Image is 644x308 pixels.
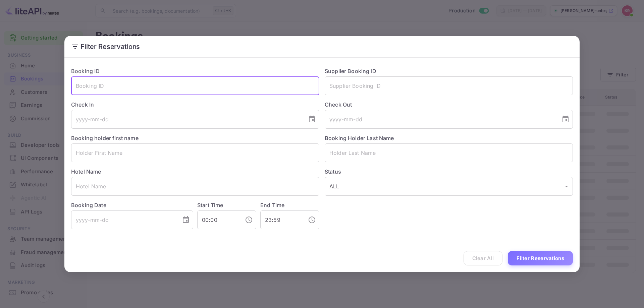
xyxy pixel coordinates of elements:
[71,76,319,95] input: Booking ID
[71,68,100,74] label: Booking ID
[71,210,176,229] input: yyyy-mm-dd
[325,76,573,95] input: Supplier Booking ID
[325,101,573,109] label: Check Out
[325,143,573,162] input: Holder Last Name
[305,113,319,126] button: Choose date
[260,202,284,208] label: End Time
[197,202,223,208] label: Start Time
[559,113,572,126] button: Choose date
[71,168,101,175] label: Hotel Name
[242,213,256,227] button: Choose time, selected time is 12:00 AM
[260,210,303,229] input: hh:mm
[71,101,319,109] label: Check In
[197,210,239,229] input: hh:mm
[325,135,394,141] label: Booking Holder Last Name
[64,36,580,57] h2: Filter Reservations
[71,201,193,209] label: Booking Date
[179,213,193,227] button: Choose date
[325,68,376,74] label: Supplier Booking ID
[305,213,319,227] button: Choose time, selected time is 11:59 PM
[71,110,303,129] input: yyyy-mm-dd
[71,177,319,196] input: Hotel Name
[325,177,573,196] div: ALL
[325,110,556,129] input: yyyy-mm-dd
[325,168,573,176] label: Status
[71,143,319,162] input: Holder First Name
[508,251,573,265] button: Filter Reservations
[71,135,139,141] label: Booking holder first name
